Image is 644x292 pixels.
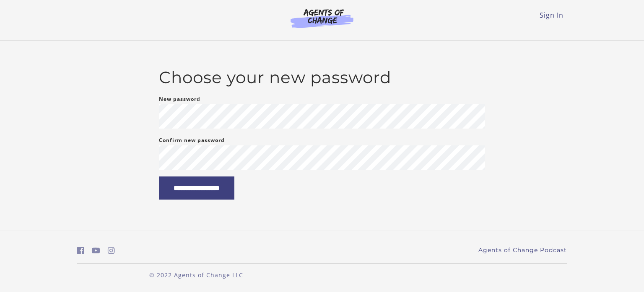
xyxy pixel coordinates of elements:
[77,271,315,279] p: © 2022 Agents of Change LLC
[159,94,200,104] label: New password
[92,247,100,255] i: https://www.youtube.com/c/AgentsofChangeTestPrepbyMeaganMitchell (Open in a new window)
[108,245,115,257] a: https://www.instagram.com/agentsofchangeprep/ (Open in a new window)
[478,246,567,255] a: Agents of Change Podcast
[159,135,225,145] label: Confirm new password
[77,247,84,255] i: https://www.facebook.com/groups/aswbtestprep (Open in a new window)
[92,245,100,257] a: https://www.youtube.com/c/AgentsofChangeTestPrepbyMeaganMitchell (Open in a new window)
[159,68,486,87] h2: Choose your new password
[108,247,115,255] i: https://www.instagram.com/agentsofchangeprep/ (Open in a new window)
[77,245,84,257] a: https://www.facebook.com/groups/aswbtestprep (Open in a new window)
[540,11,563,20] a: Sign In
[282,8,362,28] img: Agents of Change Logo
